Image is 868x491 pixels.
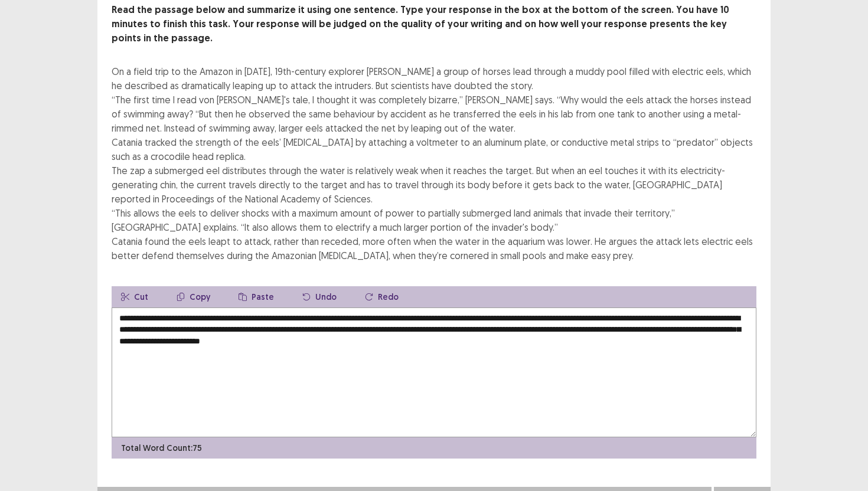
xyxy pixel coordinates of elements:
div: On a field trip to the Amazon in [DATE], 19th-century explorer [PERSON_NAME] a group of horses le... [112,64,756,263]
button: Paste [229,286,283,307]
button: Cut [112,286,158,307]
button: Undo [293,286,346,307]
button: Redo [355,286,408,307]
button: Copy [167,286,220,307]
p: Read the passage below and summarize it using one sentence. Type your response in the box at the ... [112,3,756,45]
p: Total Word Count: 75 [121,442,202,454]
